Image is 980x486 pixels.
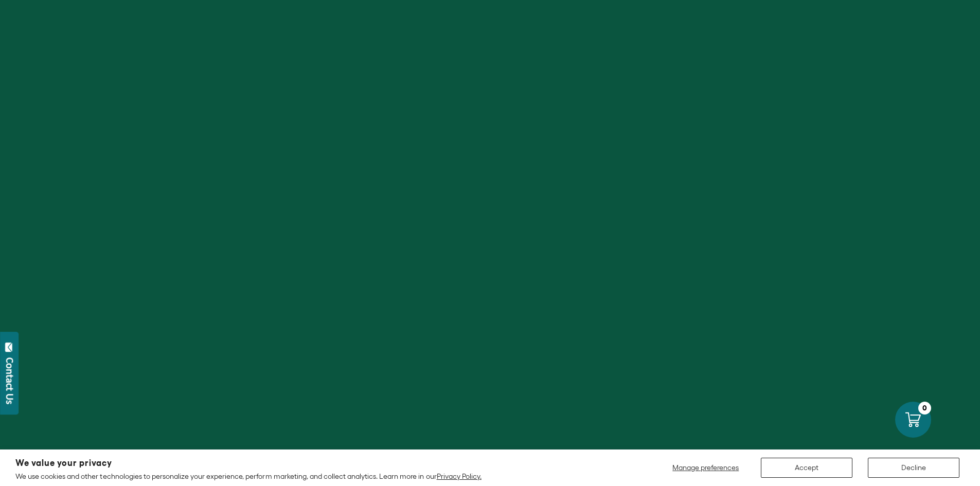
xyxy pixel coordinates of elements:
[15,472,482,481] p: We use cookies and other technologies to personalize your experience, perform marketing, and coll...
[437,472,482,480] a: Privacy Policy.
[666,458,745,478] button: Manage preferences
[918,402,931,415] div: 0
[5,357,15,404] div: Contact Us
[761,458,852,478] button: Accept
[15,459,482,467] h2: We value your privacy
[868,458,959,478] button: Decline
[672,463,739,472] span: Manage preferences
